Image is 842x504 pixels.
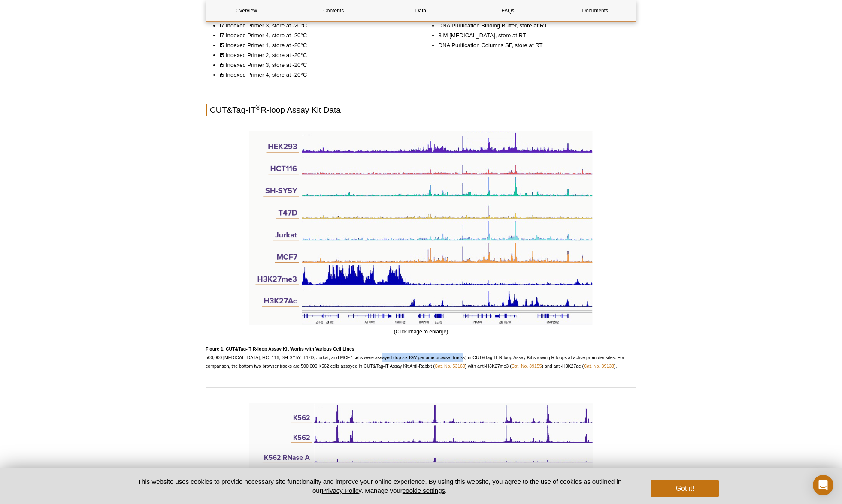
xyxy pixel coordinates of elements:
[322,487,361,494] a: Privacy Policy
[220,41,409,50] li: i5 Indexed Primer 1, store at -20°C
[651,480,719,497] button: Got it!
[206,131,636,336] div: (Click image to enlarge)
[380,0,461,21] a: Data
[220,21,409,30] li: i7 Indexed Primer 3, store at -20°C
[206,104,636,116] h2: CUT&Tag-IT R-loop Assay Kit Data
[468,0,548,21] a: FAQs
[220,71,409,79] li: i5 Indexed Primer 4, store at -20°C
[123,477,636,495] p: This website uses cookies to provide necessary site functionality and improve your online experie...
[206,0,287,21] a: Overview
[206,346,624,369] span: 500,000 [MEDICAL_DATA], HCT116, SH-SY5Y, T47D, Jurkat, and MCF7 cells were assayed (top six IGV g...
[220,61,409,69] li: i5 Indexed Primer 3, store at -20°C
[584,363,614,369] a: Cat. No. 39133
[439,31,628,40] li: 3 M [MEDICAL_DATA], store at RT
[256,103,261,111] sup: ®
[206,346,354,351] strong: Figure 1. CUT&Tag-IT R-loop Assay Kit Works with Various Cell Lines
[439,21,628,30] li: DNA Purification Binding Buffer, store at RT
[555,0,636,21] a: Documents
[403,487,445,494] button: cookie settings
[220,51,409,60] li: i5 Indexed Primer 2, store at -20°C
[435,363,465,369] a: Cat. No. 53160
[293,0,374,21] a: Contents
[249,131,593,325] img: CUT&Tag-IT R-loop Assay Kit Works with Various Cell Lines
[813,475,833,495] div: Open Intercom Messenger
[439,41,628,50] li: DNA Purification Columns SF, store at RT
[512,363,542,369] a: Cat. No. 39155
[220,31,409,40] li: i7 Indexed Primer 4, store at -20°C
